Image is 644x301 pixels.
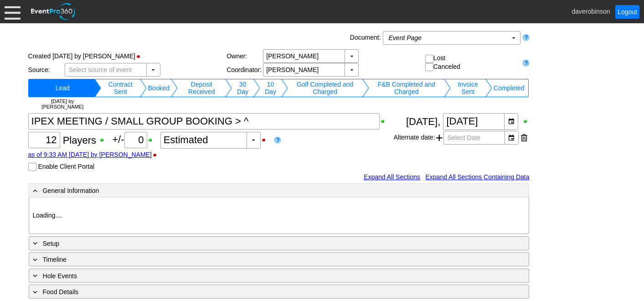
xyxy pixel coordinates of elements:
[112,134,160,145] span: +/-
[615,5,639,19] a: Logout
[406,115,440,127] span: [DATE],
[31,238,489,249] div: Setup
[43,187,99,194] span: General Information
[288,79,362,97] td: Change status to Golf Completed and Charged
[425,54,518,71] div: Lost Canceled
[227,66,263,73] div: Coordinator:
[31,286,489,297] div: Food Details
[31,79,95,97] td: Change status to Lead
[446,131,482,144] span: Select Date
[521,131,527,145] div: Remove this date
[522,118,530,125] div: Show Event Date when printing; click to hide Event Date when printing.
[348,31,383,45] div: Document:
[227,52,263,60] div: Owner:
[43,256,67,263] span: Timeline
[99,137,109,143] div: Show Guest Count when printing; click to hide Guest Count when printing.
[101,79,139,97] td: Change status to Contract Sent
[31,254,489,265] div: Timeline
[31,270,489,281] div: Hole Events
[492,79,526,97] td: Change status to Completed
[38,163,94,170] label: Enable Client Portal
[30,1,77,22] img: EventPro360
[28,49,227,63] div: Created [DATE] by [PERSON_NAME]
[63,134,96,145] span: Players
[260,79,281,97] td: Change status to 10 Day
[389,34,422,42] i: Event Page
[152,152,162,158] div: Hide Guest Count Stamp when printing; click to show Guest Count Stamp when printing.
[67,63,134,76] span: Select source of event
[147,137,158,143] div: Show Plus/Minus Count when printing; click to hide Plus/Minus Count when printing.
[33,211,525,220] p: Loading....
[232,79,253,97] td: Change status to 30 Day
[147,79,171,97] td: Change status to Booked
[43,240,60,247] span: Setup
[43,272,77,280] span: Hole Events
[31,97,95,111] td: [DATE] by [PERSON_NAME]
[43,288,79,296] span: Food Details
[28,151,152,158] a: as of 9:33 AM [DATE] by [PERSON_NAME]
[380,118,390,125] div: Show Event Title when printing; click to hide Event Title when printing.
[364,173,420,181] a: Expand All Sections
[369,79,444,97] td: Change status to F&B Completed and Charged
[178,79,225,97] td: Change status to Deposit Received
[451,79,485,97] td: Change status to Invoice Sent
[261,137,271,143] div: Hide Guest Count Status when printing; click to show Guest Count Status when printing.
[572,7,610,15] span: daverobinson
[31,185,489,196] div: General Information
[28,66,65,73] div: Source:
[436,131,443,145] span: Add another alternate date
[425,173,529,181] a: Expand All Sections Containing Data
[5,4,21,20] div: Menu: Click or 'Crtl+M' to toggle menu open/close
[393,130,529,145] div: Alternate date:
[135,53,146,60] div: Hide Status Bar when printing; click to show Status Bar when printing.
